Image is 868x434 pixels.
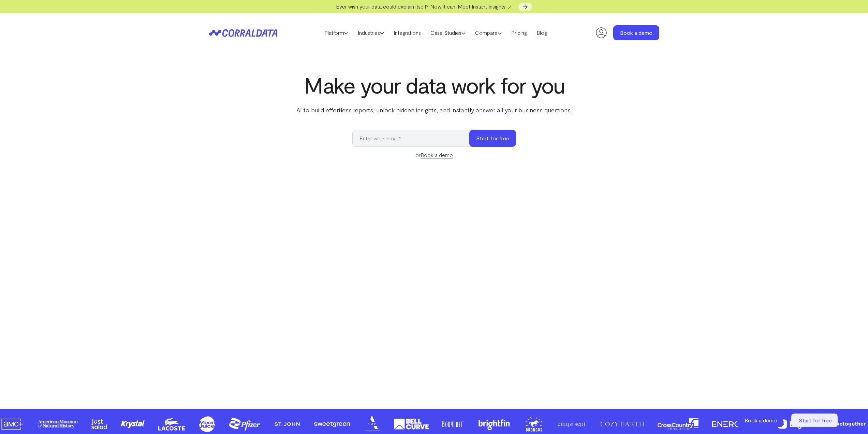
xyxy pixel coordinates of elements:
a: Blog [532,28,552,38]
p: AI to build effortless reports, unlock hidden insights, and instantly answer all your business qu... [295,106,573,114]
div: or [352,151,516,159]
a: Industries [353,28,389,38]
a: Integrations [389,28,426,38]
a: Start for free [791,414,839,427]
h1: Make your data work for you [295,73,573,97]
a: Compare [470,28,506,38]
a: Book a demo [737,414,784,427]
a: Book a demo [613,25,659,40]
a: Pricing [506,28,532,38]
span: Ever wish your data could explain itself? Now it can. Meet Instant Insights 🪄 [336,3,514,10]
a: Book a demo [421,152,453,158]
a: Case Studies [426,28,470,38]
button: Start for free [469,130,516,147]
span: Start for free [799,417,832,423]
span: Book a demo [745,417,777,423]
input: Enter work email* [352,130,476,147]
a: Platform [320,28,353,38]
